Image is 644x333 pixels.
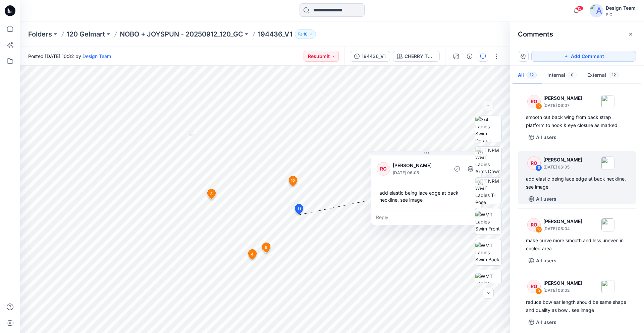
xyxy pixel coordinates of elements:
div: 12 [535,103,542,110]
button: 10 [295,29,316,39]
span: 11 [298,206,301,212]
button: Internal [542,67,582,84]
span: 12 [527,72,537,78]
p: All users [536,195,556,203]
p: All users [536,133,556,141]
button: All [513,67,542,84]
div: 11 [535,164,542,171]
span: 4 [251,251,254,257]
button: All users [526,132,559,143]
img: WMT Ladies Swim Front [475,211,501,232]
div: Design Team [606,4,636,12]
img: TT NRM WMT Ladies Arms Down [475,147,501,173]
p: [PERSON_NAME] [543,94,582,102]
span: 12 [609,72,619,78]
a: Design Team [83,53,111,59]
div: make curve more smooth and less uneven in circled area [526,237,628,253]
div: 194436_V1 [362,53,386,60]
a: Folders [28,29,52,39]
p: [PERSON_NAME] [543,156,582,164]
img: 3/4 Ladies Swim Default [475,116,501,142]
div: RO [527,218,541,231]
p: 194436_V1 [258,29,292,39]
div: 10 [535,226,542,233]
span: 3 [210,191,213,197]
img: WMT Ladies Swim Back [475,242,501,263]
p: All users [536,318,556,326]
p: [DATE] 06:02 [543,287,582,294]
button: All users [526,194,559,204]
span: 12 [291,178,295,184]
div: RO [527,95,541,108]
button: All users [526,317,559,328]
span: 15 [576,6,583,11]
h2: Comments [518,30,553,38]
p: 10 [303,30,308,38]
span: 5 [265,245,267,251]
p: [DATE] 06:05 [543,164,582,171]
div: RO [527,156,541,170]
button: 194436_V1 [350,51,390,62]
p: All users [536,257,556,265]
button: Details [464,51,475,62]
p: [PERSON_NAME] [543,217,582,225]
span: 0 [568,72,577,78]
a: NOBO + JOYSPUN - 20250912_120_GC [120,29,243,39]
div: reduce bow ear length should be same shape and quality as bow . see image [526,298,628,314]
p: [DATE] 06:05 [393,170,447,176]
img: WMT Ladies Swim Left [475,273,501,294]
button: Add Comment [531,51,636,62]
img: TT NRM WMT Ladies T-Pose [475,178,501,204]
img: avatar [590,4,603,17]
div: 9 [535,288,542,294]
div: PIC [606,12,636,17]
div: RO [527,280,541,293]
a: 120 Gelmart [67,29,105,39]
div: smooth out back wing from back strap platform to hook & eye closure as marked [526,113,628,129]
p: [DATE] 06:07 [543,102,582,109]
span: Posted [DATE] 10:32 by [28,53,111,60]
div: add elastic being lace edge at back neckline. see image [377,187,476,206]
p: [PERSON_NAME] [393,161,447,170]
button: All users [526,255,559,266]
div: RO [377,162,390,176]
div: add elastic being lace edge at back neckline. see image [526,175,628,191]
p: [PERSON_NAME] [543,279,582,287]
button: CHERRY TOMATO [393,51,440,62]
button: External [582,67,624,84]
div: CHERRY TOMATO [405,53,435,60]
div: Reply [371,210,481,225]
p: [DATE] 06:04 [543,225,582,232]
